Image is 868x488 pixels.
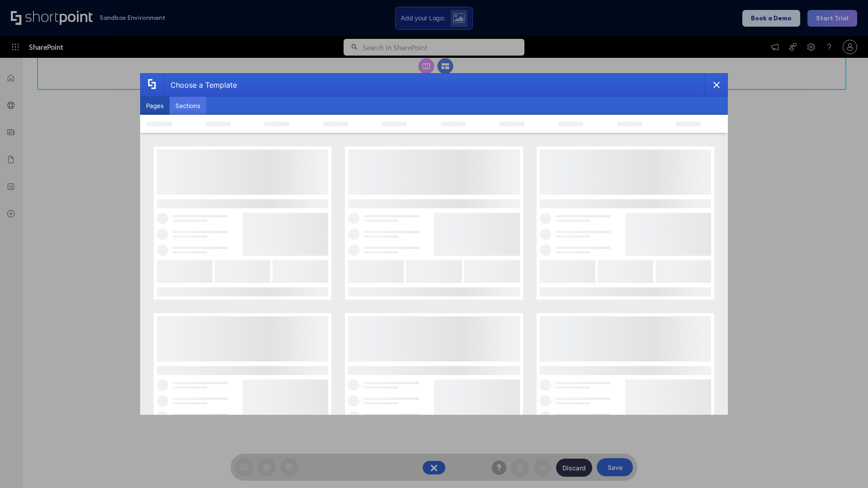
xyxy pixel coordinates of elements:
button: Pages [140,97,170,115]
button: Sections [170,97,206,115]
div: template selector [140,73,728,415]
iframe: Chat Widget [823,445,868,488]
div: Choose a Template [163,74,237,96]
